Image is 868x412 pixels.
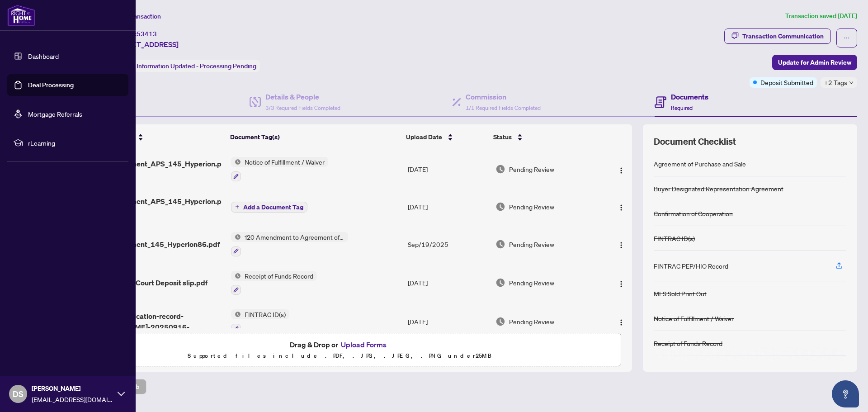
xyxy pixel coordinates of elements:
[231,232,348,256] button: Status Icon120 Amendment to Agreement of Purchase and Sale
[241,309,289,319] span: FINTRAC ID(s)
[32,384,113,393] span: [PERSON_NAME]
[58,333,621,367] span: Drag & Drop orUpload FormsSupported files include .PDF, .JPG, .JPEG, .PNG under25MB
[614,314,628,329] button: Logo
[618,280,625,288] img: Logo
[231,157,241,167] img: Status Icon
[671,104,693,111] span: Required
[509,239,554,249] span: Pending Review
[495,317,505,327] img: Document Status
[671,91,708,102] h4: Documents
[338,339,389,350] button: Upload Forms
[614,162,628,176] button: Logo
[654,261,728,271] div: FINTRAC PEP/HIO Record
[265,104,340,111] span: 3/3 Required Fields Completed
[614,275,628,290] button: Logo
[618,319,625,326] img: Logo
[654,135,736,148] span: Document Checklist
[226,124,403,150] th: Document Tag(s)
[778,55,851,70] span: Update for Admin Review
[404,150,492,189] td: [DATE]
[265,91,340,102] h4: Details & People
[844,35,850,41] span: ellipsis
[89,158,223,180] span: 120_Amendment_APS_145_Hyperion.pdf
[404,189,492,225] td: [DATE]
[231,271,241,281] img: Status Icon
[742,29,824,43] div: Transaction Communication
[28,138,122,148] span: rLearning
[654,313,734,323] div: Notice of Fulfillment / Waiver
[112,39,179,50] span: [STREET_ADDRESS]
[654,338,722,348] div: Receipt of Funds Record
[618,242,625,249] img: Logo
[654,159,746,169] div: Agreement of Purchase and Sale
[785,11,857,21] article: Transaction saved [DATE]
[495,278,505,288] img: Document Status
[832,380,859,407] button: Open asap
[231,309,241,319] img: Status Icon
[404,225,492,264] td: Sep/19/2025
[724,28,831,44] button: Transaction Communication
[509,202,554,212] span: Pending Review
[231,157,328,181] button: Status IconNotice of Fulfillment / Waiver
[85,124,226,150] th: (15) File Name
[466,91,541,102] h4: Commission
[243,204,303,210] span: Add a Document Tag
[64,350,615,361] p: Supported files include .PDF, .JPG, .JPEG, .PNG under 25 MB
[241,157,328,167] span: Notice of Fulfillment / Waiver
[32,394,113,404] span: [EMAIL_ADDRESS][DOMAIN_NAME]
[614,237,628,251] button: Logo
[654,233,695,243] div: FINTRAC ID(s)
[509,164,554,174] span: Pending Review
[231,271,317,295] button: Status IconReceipt of Funds Record
[466,104,541,111] span: 1/1 Required Fields Completed
[112,60,260,72] div: Status:
[495,202,505,212] img: Document Status
[402,124,490,150] th: Upload Date
[241,232,348,242] span: 120 Amendment to Agreement of Purchase and Sale
[614,199,628,214] button: Logo
[490,124,599,150] th: Status
[28,52,59,60] a: Dashboard
[618,204,625,211] img: Logo
[654,184,783,194] div: Buyer Designated Representation Agreement
[654,289,707,298] div: MLS Sold Print Out
[13,388,24,400] span: DS
[495,239,505,249] img: Document Status
[231,202,307,213] button: Add a Document Tag
[241,271,317,281] span: Receipt of Funds Record
[113,12,161,20] span: View Transaction
[137,62,256,70] span: Information Updated - Processing Pending
[89,311,223,332] span: fintrac-identification-record-[PERSON_NAME]-20250916-124426.pdf
[290,339,389,350] span: Drag & Drop or
[772,55,857,70] button: Update for Admin Review
[493,132,512,142] span: Status
[406,132,442,142] span: Upload Date
[137,30,157,38] span: 53413
[404,264,492,303] td: [DATE]
[824,77,847,88] span: +2 Tags
[618,167,625,174] img: Logo
[231,232,241,242] img: Status Icon
[89,196,223,218] span: 120_Amendment_APS_145_Hyperion.pdf
[509,317,554,327] span: Pending Review
[28,81,74,89] a: Deal Processing
[849,81,854,85] span: down
[760,77,813,87] span: Deposit Submitted
[231,309,289,334] button: Status IconFINTRAC ID(s)
[235,204,240,209] span: plus
[404,302,492,341] td: [DATE]
[28,110,82,118] a: Mortgage Referrals
[509,278,554,288] span: Pending Review
[89,239,220,250] span: 120_Amendment_145_Hyperion86.pdf
[89,277,208,288] span: 145 Hyperion Court Deposit slip.pdf
[654,208,733,218] div: Confirmation of Cooperation
[231,201,307,213] button: Add a Document Tag
[495,164,505,174] img: Document Status
[7,5,35,26] img: logo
